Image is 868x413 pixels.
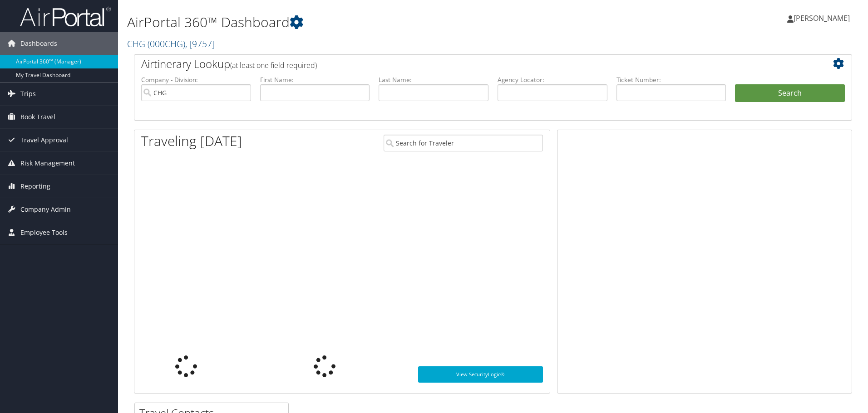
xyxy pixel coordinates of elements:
[384,135,543,151] input: Search for Traveler
[616,75,726,84] label: Ticket Number:
[141,75,251,84] label: Company - Division:
[498,75,607,84] label: Agency Locator:
[20,83,36,105] span: Trips
[735,84,845,102] button: Search
[20,6,111,27] img: airportal-logo.png
[230,60,317,70] span: (at least one field required)
[141,56,785,72] h2: Airtinerary Lookup
[20,198,71,221] span: Company Admin
[20,129,68,151] span: Travel Approval
[20,106,55,128] span: Book Travel
[20,152,75,175] span: Risk Management
[794,13,850,23] span: [PERSON_NAME]
[260,75,370,84] label: First Name:
[20,175,50,198] span: Reporting
[127,38,215,50] a: CHG
[185,38,215,50] span: , [ 9757 ]
[379,75,488,84] label: Last Name:
[141,131,242,151] h1: Traveling [DATE]
[148,38,185,50] span: ( 000CHG )
[787,5,859,32] a: [PERSON_NAME]
[20,32,57,55] span: Dashboards
[418,366,543,383] a: View SecurityLogic®
[127,13,615,32] h1: AirPortal 360™ Dashboard
[20,221,68,244] span: Employee Tools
